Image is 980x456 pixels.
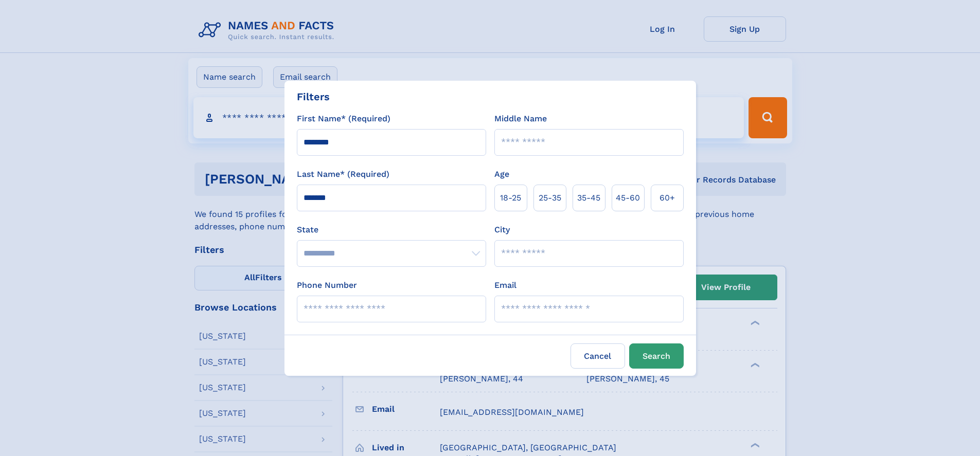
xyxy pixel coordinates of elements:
[297,113,390,125] label: First Name* (Required)
[494,168,509,180] label: Age
[571,343,625,369] label: Cancel
[494,279,516,291] label: Email
[660,192,675,204] span: 60+
[297,89,330,104] div: Filters
[500,192,521,204] span: 18‑25
[494,224,510,236] label: City
[297,168,389,180] label: Last Name* (Required)
[577,192,600,204] span: 35‑45
[297,279,357,291] label: Phone Number
[539,192,561,204] span: 25‑35
[494,113,547,125] label: Middle Name
[297,224,486,236] label: State
[629,343,684,369] button: Search
[616,192,640,204] span: 45‑60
